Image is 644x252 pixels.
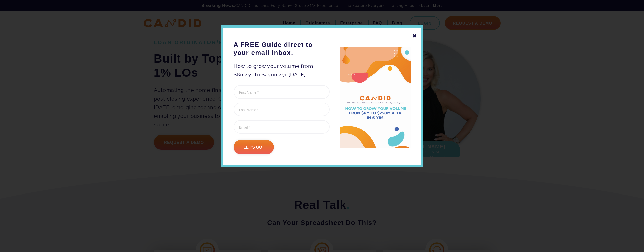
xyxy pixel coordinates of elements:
img: A FREE Guide direct to your email inbox. [340,47,411,148]
input: Email * [234,120,330,134]
input: Let's go! [234,140,274,154]
p: How to grow your volume from $6m/yr to $250m/yr [DATE]. [234,62,330,79]
input: First Name * [234,85,330,99]
h3: A FREE Guide direct to your email inbox. [234,41,330,57]
div: ✖ [412,32,417,40]
input: Last Name * [234,103,330,116]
